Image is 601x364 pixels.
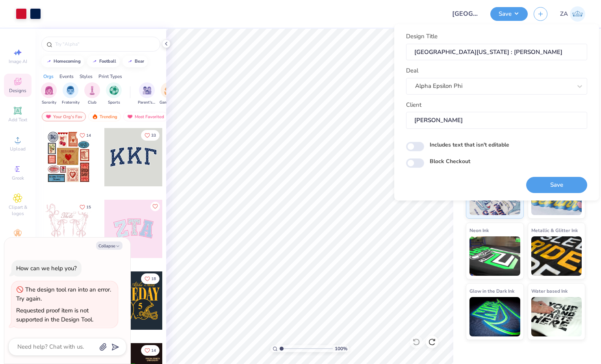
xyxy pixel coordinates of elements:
[469,226,489,234] span: Neon Ink
[406,32,438,41] label: Design Title
[122,56,148,67] button: bear
[406,100,421,110] label: Client
[10,146,26,152] span: Upload
[141,130,160,141] button: Like
[141,273,160,284] button: Like
[123,112,168,121] div: Most Favorited
[88,86,96,95] img: Club Image
[84,82,100,106] button: filter button
[62,82,80,106] button: filter button
[9,58,27,65] span: Image AI
[98,73,122,80] div: Print Types
[151,277,156,281] span: 18
[106,82,122,106] div: filter for Sports
[127,59,133,64] img: trend_line.gif
[135,59,144,63] div: bear
[41,82,57,106] div: filter for Sorority
[42,100,56,106] span: Sorority
[62,100,80,106] span: Fraternity
[164,86,173,95] img: Game Day Image
[16,306,93,323] div: Requested proof item is not supported in the Design Tool.
[16,286,111,303] div: The design tool ran into an error. Try again.
[430,157,470,165] label: Block Checkout
[88,112,121,121] div: Trending
[96,241,122,250] button: Collapse
[406,112,587,129] input: e.g. Ethan Linker
[92,114,98,119] img: trending.gif
[531,236,582,276] img: Metallic & Glitter Ink
[8,117,27,123] span: Add Text
[106,82,122,106] button: filter button
[108,100,120,106] span: Sports
[160,82,178,106] button: filter button
[469,287,514,295] span: Glow in the Dark Ink
[45,86,54,95] img: Sorority Image
[446,6,484,22] input: Untitled Design
[109,86,119,95] img: Sports Image
[160,82,178,106] div: filter for Game Day
[54,59,81,63] div: homecoming
[59,73,74,80] div: Events
[560,6,585,22] a: ZA
[42,112,86,121] div: Your Org's Fav
[526,177,587,193] button: Save
[45,114,52,119] img: most_fav.gif
[469,297,520,336] img: Glow in the Dark Ink
[86,134,91,137] span: 14
[141,345,160,356] button: Like
[531,287,568,295] span: Water based Ink
[531,297,582,336] img: Water based Ink
[76,130,95,141] button: Like
[16,264,77,272] div: How can we help you?
[138,82,156,106] div: filter for Parent's Weekend
[143,86,152,95] img: Parent's Weekend Image
[138,100,156,106] span: Parent's Weekend
[160,100,178,106] span: Game Day
[88,100,96,106] span: Club
[99,59,116,63] div: football
[151,349,156,353] span: 14
[41,82,57,106] button: filter button
[127,114,133,119] img: most_fav.gif
[151,134,156,137] span: 33
[46,59,52,64] img: trend_line.gif
[66,86,75,95] img: Fraternity Image
[43,73,54,80] div: Orgs
[490,7,528,21] button: Save
[41,56,84,67] button: homecoming
[86,205,91,209] span: 15
[150,202,160,211] button: Like
[80,73,93,80] div: Styles
[406,66,418,75] label: Deal
[570,6,585,22] img: Zuriel Alaba
[560,9,568,19] span: ZA
[12,175,24,181] span: Greek
[87,56,120,67] button: football
[54,40,155,48] input: Try "Alpha"
[62,82,80,106] div: filter for Fraternity
[76,202,95,212] button: Like
[335,345,347,352] span: 100 %
[4,204,32,217] span: Clipart & logos
[531,226,578,234] span: Metallic & Glitter Ink
[91,59,98,64] img: trend_line.gif
[138,82,156,106] button: filter button
[84,82,100,106] div: filter for Club
[469,236,520,276] img: Neon Ink
[430,141,509,149] label: Includes text that isn't editable
[9,87,26,94] span: Designs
